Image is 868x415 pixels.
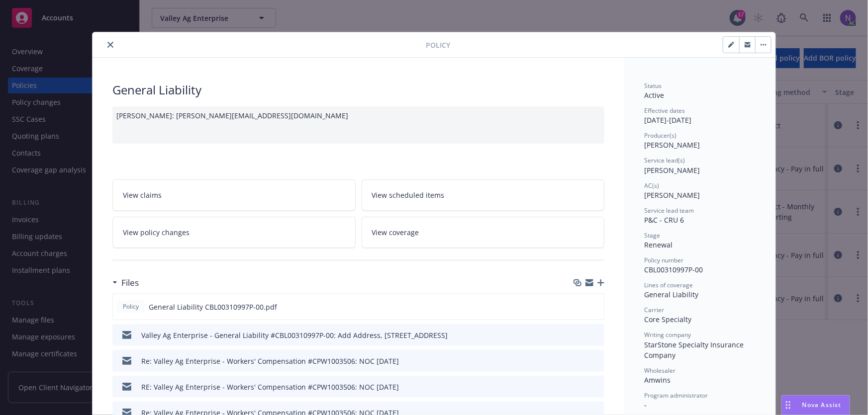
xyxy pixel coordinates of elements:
[644,391,708,400] span: Program administrator
[149,302,277,312] span: General Liability CBL00310997P-00.pdf
[141,356,399,366] div: Re: Valley Ag Enterprise - Workers' Compensation #CPW1003506: NOC [DATE]
[802,401,842,409] span: Nova Assist
[644,131,676,140] span: Producer(s)
[576,330,583,340] button: download file
[644,340,746,360] span: StarStone Specialty Insurance Company
[644,366,675,375] span: Wholesaler
[123,190,162,200] span: View claims
[782,396,794,415] div: Drag to move
[644,240,673,249] span: Renewal
[644,156,685,165] span: Service lead(s)
[644,331,691,339] span: Writing company
[121,276,139,289] h3: Files
[644,166,700,175] span: [PERSON_NAME]
[644,281,693,289] span: Lines of coverage
[591,382,600,392] button: preview file
[591,302,600,312] button: preview file
[591,330,600,340] button: preview file
[644,90,664,100] span: Active
[576,356,583,366] button: download file
[644,206,694,215] span: Service lead team
[644,256,683,264] span: Policy number
[781,395,850,415] button: Nova Assist
[644,215,684,225] span: P&C - CRU 6
[372,227,419,238] span: View coverage
[644,315,691,324] span: Core Specialty
[372,190,445,200] span: View scheduled items
[644,400,647,410] span: -
[112,217,356,248] a: View policy changes
[123,227,190,238] span: View policy changes
[644,181,659,190] span: AC(s)
[644,290,698,299] span: General Liability
[112,82,604,98] div: General Liability
[644,82,662,90] span: Status
[112,179,356,211] a: View claims
[644,190,700,200] span: [PERSON_NAME]
[362,179,605,211] a: View scheduled items
[644,265,703,274] span: CBL00310997P-00
[112,106,604,144] div: [PERSON_NAME]: [PERSON_NAME][EMAIL_ADDRESS][DOMAIN_NAME]
[426,40,450,50] span: Policy
[104,39,116,51] button: close
[644,140,700,150] span: [PERSON_NAME]
[141,382,399,392] div: RE: Valley Ag Enterprise - Workers' Compensation #CPW1003506: NOC [DATE]
[121,302,141,311] span: Policy
[141,330,448,340] div: Valley Ag Enterprise - General Liability #CBL00310997P-00: Add Address, [STREET_ADDRESS]
[575,302,583,312] button: download file
[591,356,600,366] button: preview file
[644,306,664,314] span: Carrier
[644,231,660,240] span: Stage
[644,375,671,385] span: Amwins
[576,382,583,392] button: download file
[644,106,756,125] div: [DATE] - [DATE]
[644,106,685,115] span: Effective dates
[362,217,605,248] a: View coverage
[112,276,139,289] div: Files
